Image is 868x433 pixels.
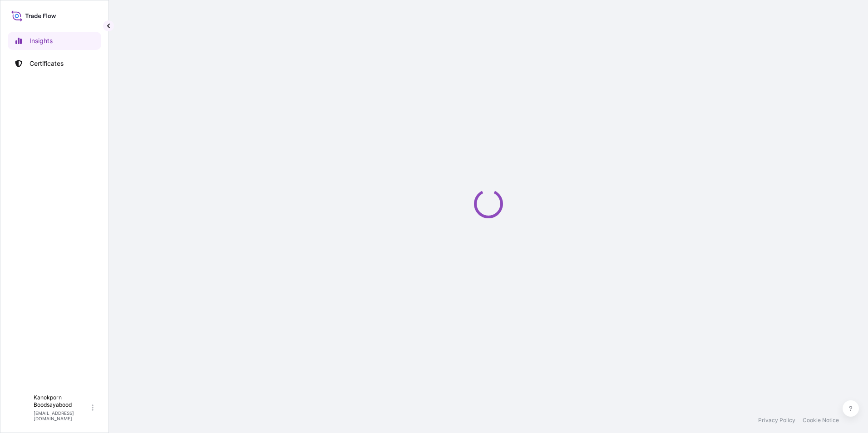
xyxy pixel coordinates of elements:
p: Insights [30,36,53,45]
a: Cookie Notice [803,417,839,424]
span: K [18,403,24,412]
p: Kanokporn Boodsayabood [34,394,90,408]
p: [EMAIL_ADDRESS][DOMAIN_NAME] [34,410,90,421]
a: Insights [8,32,101,50]
a: Privacy Policy [758,417,795,424]
a: Certificates [8,54,101,73]
p: Certificates [30,59,64,68]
